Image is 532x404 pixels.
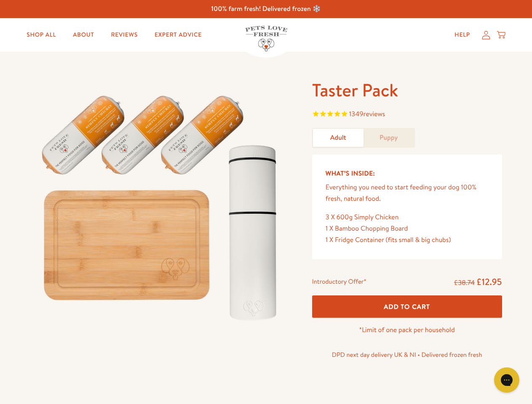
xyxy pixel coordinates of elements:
[454,278,475,287] s: £38.74
[312,276,366,289] div: Introductory Offer*
[148,27,209,43] a: Expert Advice
[363,109,385,119] span: reviews
[326,224,408,233] span: 1 X Bamboo Chopping Board
[364,129,414,147] a: Puppy
[384,302,430,311] span: Add To Cart
[326,212,489,223] div: 3 X 600g Simply Chicken
[448,27,477,43] a: Help
[30,79,292,330] img: Taster Pack - Adult
[312,349,502,360] p: DPD next day delivery UK & NI • Delivered frozen fresh
[326,168,489,179] h5: What’s Inside:
[312,109,502,121] span: Rated 4.8 out of 5 stars 1349 reviews
[66,27,101,43] a: About
[476,276,502,288] span: £12.95
[349,109,385,119] span: 1349 reviews
[326,182,489,205] p: Everything you need to start feeding your dog 100% fresh, natural food.
[312,324,502,336] p: *Limit of one pack per household
[490,364,524,396] iframe: Gorgias live chat messenger
[245,26,287,51] img: Pets Love Fresh
[312,79,502,102] h1: Taster Pack
[104,27,144,43] a: Reviews
[326,234,489,246] div: 1 X Fridge Container (fits small & big chubs)
[313,129,364,147] a: Adult
[312,295,502,318] button: Add To Cart
[20,27,63,43] a: Shop All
